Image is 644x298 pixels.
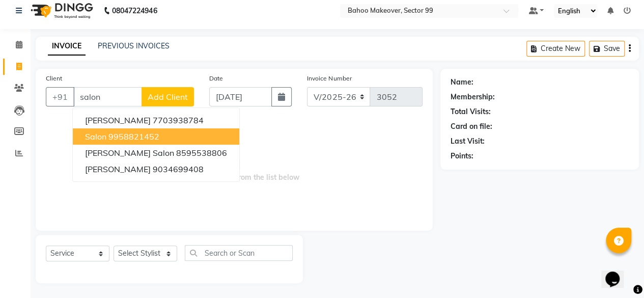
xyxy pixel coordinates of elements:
[451,121,492,132] div: Card on file:
[142,87,194,106] button: Add Client
[85,148,174,158] span: [PERSON_NAME] salon
[85,131,106,142] span: salon
[98,41,170,50] a: PREVIOUS INVOICES
[148,92,188,102] span: Add Client
[85,115,151,125] span: [PERSON_NAME]
[451,151,473,161] div: Points:
[48,37,86,56] a: INVOICE
[451,92,495,102] div: Membership:
[108,131,159,142] ngb-highlight: 9958821452
[589,41,625,57] button: Save
[85,164,151,174] span: [PERSON_NAME]
[73,87,142,106] input: Search by Name/Mobile/Email/Code
[451,77,473,88] div: Name:
[526,41,585,57] button: Create New
[153,115,204,125] ngb-highlight: 7703938784
[46,74,62,83] label: Client
[176,148,227,158] ngb-highlight: 8595538806
[451,136,485,147] div: Last Visit:
[153,164,204,174] ngb-highlight: 9034699408
[46,119,423,221] span: Select & add items from the list below
[307,74,351,83] label: Invoice Number
[451,106,491,117] div: Total Visits:
[46,87,74,106] button: +91
[209,74,223,83] label: Date
[601,257,634,288] iframe: chat widget
[185,245,293,261] input: Search or Scan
